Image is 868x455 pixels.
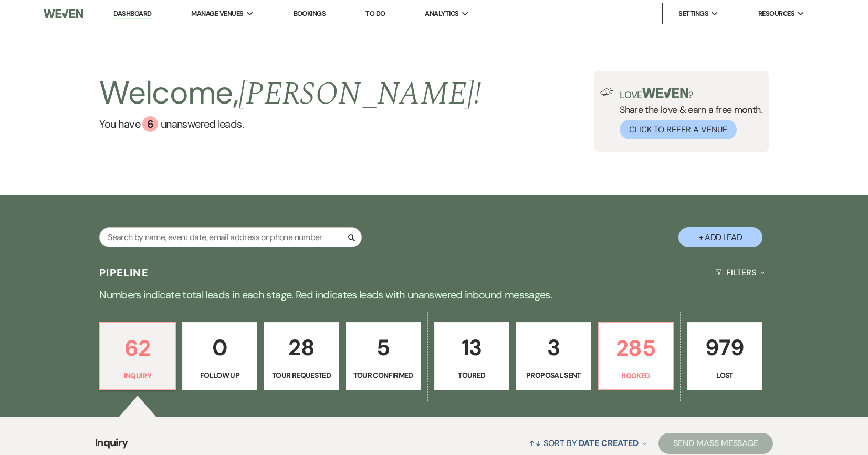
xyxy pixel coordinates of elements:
img: weven-logo-green.svg [642,88,689,98]
span: Analytics [425,8,458,19]
p: Proposal Sent [522,369,584,381]
a: 13Toured [434,322,510,390]
span: [PERSON_NAME] ! [238,70,481,118]
img: loud-speaker-illustration.svg [600,88,613,96]
p: 13 [441,330,503,365]
input: Search by name, event date, email address or phone number [99,227,362,247]
p: Numbers indicate total leads in each stage. Red indicates leads with unanswered inbound messages. [56,286,812,303]
span: Date Created [579,438,638,449]
h3: Pipeline [99,265,149,280]
h2: Welcome, [99,71,481,116]
a: 285Booked [598,322,674,390]
p: 5 [352,330,414,365]
span: Settings [678,8,708,19]
span: Manage Venues [191,8,243,19]
button: + Add Lead [678,227,762,247]
span: ↑↓ [529,438,541,449]
a: You have 6 unanswered leads. [99,116,481,132]
button: Click to Refer a Venue [620,120,737,139]
a: 5Tour Confirmed [346,322,421,390]
button: Filters [712,258,769,286]
span: Resources [758,8,794,19]
p: 285 [605,330,667,366]
p: 979 [694,330,756,365]
a: Dashboard [113,9,151,19]
button: Send Mass Message [658,433,773,454]
p: Tour Requested [270,369,332,381]
img: Weven Logo [44,3,83,25]
p: 0 [189,330,251,365]
p: Toured [441,369,503,381]
a: Bookings [294,9,326,18]
a: 0Follow Up [182,322,258,390]
a: To Do [365,9,385,18]
p: 3 [522,330,584,365]
p: Booked [605,370,667,381]
a: 3Proposal Sent [516,322,591,390]
div: 6 [142,116,158,132]
p: Inquiry [107,370,169,381]
p: Lost [694,369,756,381]
p: Follow Up [189,369,251,381]
p: 62 [107,330,169,366]
p: 28 [270,330,332,365]
p: Tour Confirmed [352,369,414,381]
a: 28Tour Requested [264,322,339,390]
div: Share the love & earn a free month. [613,88,762,139]
p: Love ? [620,88,762,100]
a: 62Inquiry [99,322,176,390]
a: 979Lost [687,322,762,390]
